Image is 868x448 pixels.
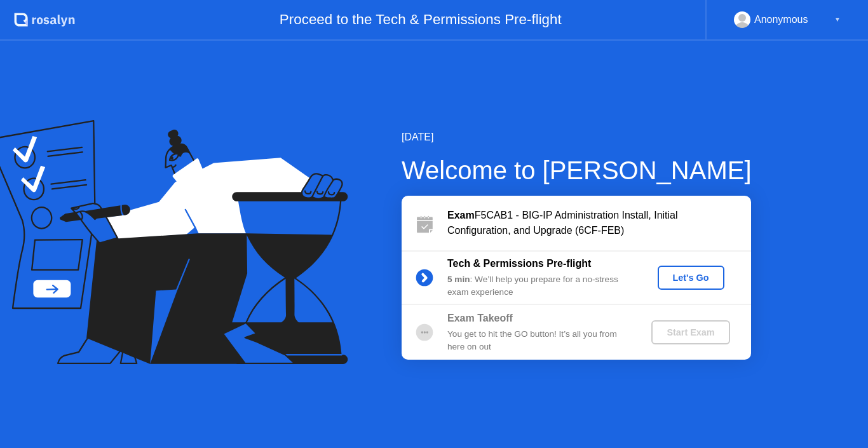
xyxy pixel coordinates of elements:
[447,328,630,354] div: You get to hit the GO button! It’s all you from here on out
[663,273,719,283] div: Let's Go
[651,320,729,344] button: Start Exam
[447,313,513,323] b: Exam Takeoff
[447,258,591,269] b: Tech & Permissions Pre-flight
[402,130,752,145] div: [DATE]
[402,151,752,189] div: Welcome to [PERSON_NAME]
[834,11,841,28] div: ▼
[447,275,470,284] b: 5 min
[447,208,751,238] div: F5CAB1 - BIG-IP Administration Install, Initial Configuration, and Upgrade (6CF-FEB)
[754,11,808,28] div: Anonymous
[447,273,630,299] div: : We’ll help you prepare for a no-stress exam experience
[447,210,475,221] b: Exam
[658,266,724,290] button: Let's Go
[656,327,724,337] div: Start Exam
